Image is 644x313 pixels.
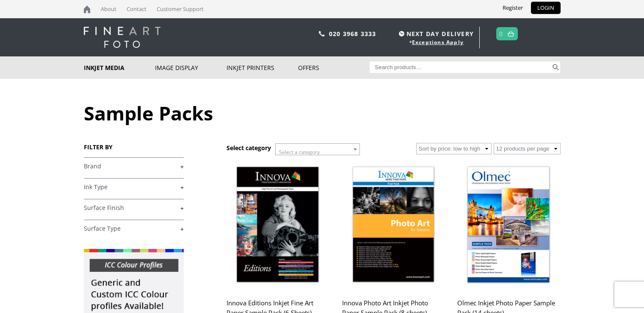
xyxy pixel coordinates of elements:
[279,148,320,156] span: Select a category
[84,56,155,79] a: Inkjet Media
[84,183,184,191] a: +
[84,162,184,170] a: +
[412,39,464,46] a: Exceptions Apply
[499,28,503,40] a: 0
[342,161,445,290] img: Innova Photo Art Inkjet Photo Paper Sample Pack (8 sheets)
[227,161,329,290] img: Innova Editions Inkjet Fine Art Paper Sample Pack (6 Sheets)
[84,178,184,195] h4: Ink Type
[457,161,560,290] img: Olmec Inkjet Photo Paper Sample Pack (14 sheets)
[399,31,404,36] img: time.svg
[397,29,474,39] span: NEXT DAY DELIVERY
[298,56,370,79] a: Offers
[496,2,529,14] a: Register
[227,144,271,152] h3: Select category
[84,27,160,48] img: logo-white.svg
[319,31,325,36] img: phone.svg
[416,143,492,154] select: Shop order
[84,100,561,126] h1: Sample Packs
[84,204,184,212] a: +
[508,31,514,36] img: basket.svg
[329,30,376,38] a: 020 3968 3333
[84,157,184,174] h4: Brand
[84,143,184,151] h3: FILTER BY
[84,220,184,237] h4: Surface Type
[551,61,561,73] button: Search
[370,61,551,73] input: Search products…
[155,56,227,79] a: Image Display
[84,199,184,216] h4: Surface Finish
[531,2,561,14] a: LOGIN
[84,225,184,233] a: +
[227,56,298,79] a: Inkjet Printers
